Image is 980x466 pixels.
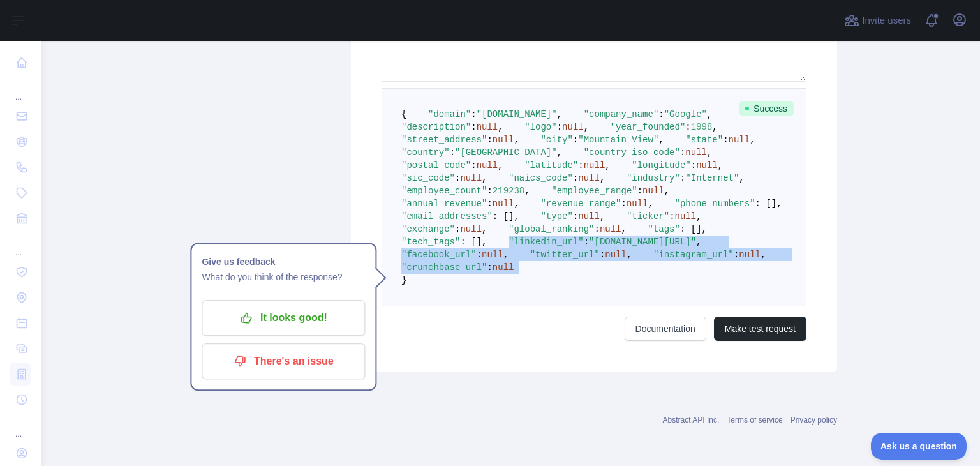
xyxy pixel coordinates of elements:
span: : [], [755,199,782,209]
span: "domain" [428,109,471,119]
span: "phone_numbers" [675,199,755,209]
span: , [514,199,519,209]
span: : [685,122,690,132]
span: : [471,160,476,170]
span: , [498,160,503,170]
span: : [669,211,674,222]
span: "sic_code" [401,173,455,183]
span: : [471,122,476,132]
span: , [498,122,503,132]
span: null [675,211,697,222]
span: "ticker" [627,211,669,222]
span: , [664,186,669,196]
p: What do you think of the response? [202,269,365,285]
span: "state" [685,135,723,145]
span: : [573,211,578,222]
span: : [680,147,685,158]
span: null [578,173,600,183]
div: ... [10,77,31,102]
span: null [460,173,482,183]
span: : [658,109,664,119]
span: "latitude" [524,160,578,170]
span: null [600,224,621,234]
span: "[DOMAIN_NAME][URL]" [589,237,696,247]
span: Invite users [862,13,911,28]
span: : [557,122,562,132]
p: It looks good! [211,307,355,329]
span: : [621,199,626,209]
span: } [401,275,406,285]
span: null [477,122,498,132]
span: : [], [460,237,487,247]
span: "longitude" [632,160,690,170]
span: "tags" [648,224,680,234]
span: : [], [680,224,707,234]
span: , [584,122,589,132]
span: , [718,160,723,170]
span: , [712,122,717,132]
span: , [696,211,701,222]
span: "employee_range" [551,186,637,196]
span: null [739,250,761,260]
span: , [648,199,653,209]
span: : [680,173,685,183]
span: "logo" [524,122,556,132]
span: , [658,135,664,145]
span: "global_ranking" [509,224,594,234]
span: : [487,135,492,145]
span: 219238 [493,186,524,196]
span: , [514,135,519,145]
span: , [750,135,755,145]
a: Terms of service [727,416,782,425]
span: "postal_code" [401,160,471,170]
span: 1998 [691,122,713,132]
h1: Give us feedback [202,254,365,269]
span: : [723,135,728,145]
span: null [584,160,605,170]
span: , [621,224,626,234]
span: "street_address" [401,135,487,145]
span: , [627,250,632,260]
span: , [600,211,605,222]
span: : [691,160,696,170]
span: : [578,160,583,170]
span: , [605,160,610,170]
span: null [685,147,707,158]
span: : [734,250,739,260]
span: "instagram_url" [653,250,734,260]
span: "city" [540,135,572,145]
span: , [600,173,605,183]
span: : [487,262,492,273]
span: "employee_count" [401,186,487,196]
span: : [600,250,605,260]
button: It looks good! [202,300,365,336]
span: "email_addresses" [401,211,493,222]
a: Privacy policy [791,416,837,425]
span: "[GEOGRAPHIC_DATA]" [455,147,557,158]
span: , [557,147,562,158]
span: null [562,122,584,132]
span: "exchange" [401,224,455,234]
span: "naics_code" [509,173,573,183]
span: null [493,262,514,273]
span: "type" [540,211,572,222]
button: Make test request [714,317,806,341]
span: , [482,224,487,234]
span: : [455,224,460,234]
span: , [503,250,509,260]
span: : [573,135,578,145]
span: "Google" [664,109,707,119]
span: "Internet" [685,173,739,183]
span: null [482,250,503,260]
p: There's an issue [211,350,355,372]
span: : [477,250,482,260]
span: "linkedin_url" [509,237,584,247]
span: "company_name" [584,109,659,119]
iframe: Toggle Customer Support [871,433,967,460]
span: null [578,211,600,222]
span: , [707,147,712,158]
span: : [573,173,578,183]
span: null [696,160,718,170]
span: null [729,135,750,145]
span: "Mountain View" [578,135,658,145]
